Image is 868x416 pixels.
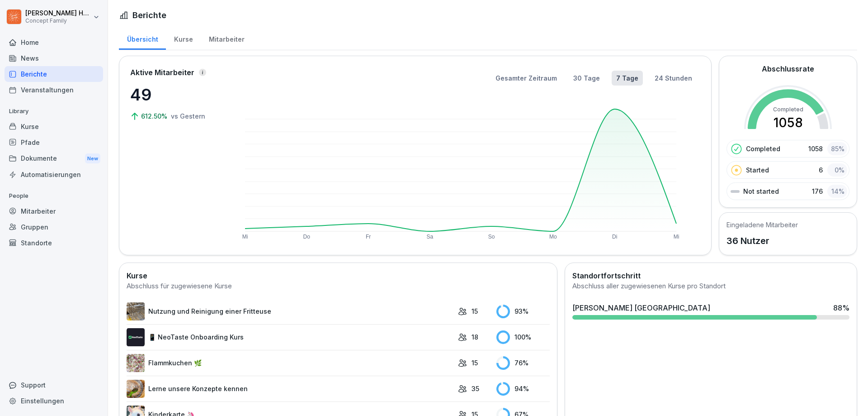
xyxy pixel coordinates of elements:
a: News [5,50,103,66]
a: Lerne unsere Konzepte kennen [127,380,453,398]
div: 100 % [496,330,550,344]
h2: Kurse [127,270,550,281]
a: Übersicht [119,27,166,50]
p: Aktive Mitarbeiter [130,67,194,78]
div: Abschluss für zugewiesene Kurse [127,281,550,292]
p: Started [746,165,769,175]
a: Home [5,34,103,50]
h2: Standortfortschritt [572,270,849,281]
a: 📱 NeoTaste Onboarding Kurs [127,328,453,346]
text: Mi [242,234,248,240]
div: 85 % [827,142,847,155]
p: 15 [472,358,478,368]
a: DokumenteNew [5,150,103,167]
text: Sa [427,234,434,240]
a: Mitarbeiter [5,203,103,219]
img: b2msvuojt3s6egexuweix326.png [127,302,145,320]
div: 94 % [496,382,550,396]
a: Nutzung und Reinigung einer Fritteuse [127,302,453,320]
text: Mo [549,234,557,240]
p: 1058 [808,144,823,153]
a: [PERSON_NAME] [GEOGRAPHIC_DATA]88% [569,299,853,323]
h5: Eingeladene Mitarbeiter [726,220,798,230]
div: Abschluss aller zugewiesenen Kurse pro Standort [572,281,849,292]
div: 88 % [833,302,849,313]
p: 15 [472,306,478,316]
div: New [85,153,100,164]
div: Support [5,377,103,393]
a: Veranstaltungen [5,82,103,98]
a: Mitarbeiter [201,27,252,50]
p: [PERSON_NAME] Huttarsch [25,10,91,17]
a: Flammkuchen 🌿 [127,354,453,372]
text: Di [612,234,617,240]
p: 6 [819,165,823,175]
p: 49 [130,82,221,107]
img: jb643umo8xb48cipqni77y3i.png [127,354,145,372]
button: 30 Tage [569,71,604,86]
p: 176 [812,186,823,196]
button: 7 Tage [612,71,643,86]
h2: Abschlussrate [762,63,814,74]
text: So [488,234,495,240]
p: Completed [746,144,780,153]
text: Mi [674,234,679,240]
a: Pfade [5,134,103,150]
a: Standorte [5,235,103,251]
text: Do [303,234,311,240]
a: Kurse [5,119,103,134]
img: wogpw1ad3b6xttwx9rgsg3h8.png [127,328,145,346]
div: 76 % [496,356,550,370]
p: Library [5,104,103,119]
div: Dokumente [5,150,103,167]
a: Gruppen [5,219,103,235]
button: 24 Stunden [650,71,697,86]
div: [PERSON_NAME] [GEOGRAPHIC_DATA] [572,302,710,313]
p: 35 [472,384,479,393]
img: ssvnl9aim273pmzdbnjk7g2q.png [127,380,145,398]
p: Concept Family [25,18,91,24]
p: Not started [743,186,779,196]
p: 36 Nutzer [726,234,798,248]
p: 18 [472,332,478,342]
a: Kurse [166,27,201,50]
text: Fr [366,234,371,240]
button: Gesamter Zeitraum [491,71,561,86]
p: 612.50% [141,111,169,121]
a: Automatisierungen [5,167,103,182]
h1: Berichte [132,9,166,21]
a: Einstellungen [5,393,103,409]
div: 14 % [827,185,847,198]
p: People [5,189,103,203]
div: 93 % [496,305,550,318]
a: Berichte [5,66,103,82]
p: vs Gestern [171,111,205,121]
div: 0 % [827,163,847,177]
